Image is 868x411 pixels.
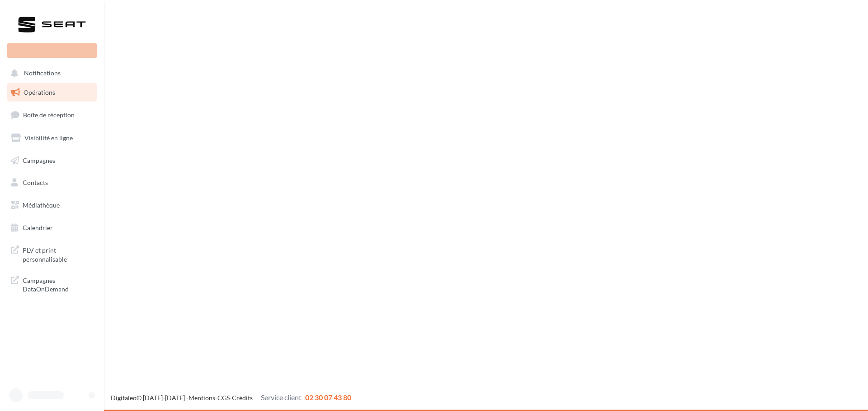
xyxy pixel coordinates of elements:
span: Calendrier [23,224,53,231]
span: © [DATE]-[DATE] - - - [111,394,351,402]
a: Digitaleo [111,394,137,402]
a: Campagnes [5,151,99,170]
a: Médiathèque [5,196,99,215]
a: Mentions [189,394,215,402]
span: Notifications [24,69,61,77]
span: Campagnes [23,156,55,164]
span: Service client [261,393,302,402]
a: Campagnes DataOnDemand [5,271,99,297]
span: Boîte de réception [23,111,75,119]
a: Visibilité en ligne [5,129,99,148]
span: Visibilité en ligne [24,134,73,142]
div: Nouvelle campagne [7,43,97,58]
span: PLV et print personnalisable [23,244,93,263]
span: Opérations [24,88,55,96]
a: PLV et print personnalisable [5,240,99,267]
span: Campagnes DataOnDemand [23,274,93,294]
a: Contacts [5,173,99,192]
a: Boîte de réception [5,105,99,125]
a: Opérations [5,83,99,102]
span: Contacts [23,179,48,186]
a: Calendrier [5,218,99,237]
a: Crédits [232,394,253,402]
span: 02 30 07 43 80 [305,393,351,402]
span: Médiathèque [23,201,60,209]
a: CGS [217,394,230,402]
